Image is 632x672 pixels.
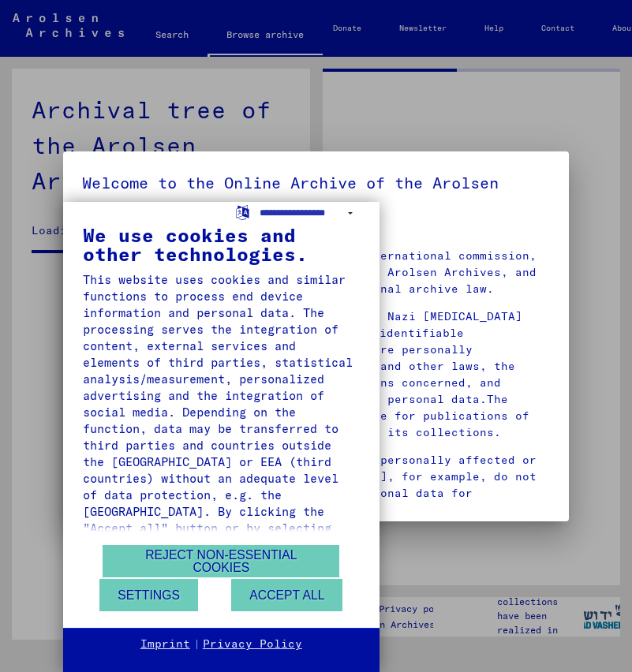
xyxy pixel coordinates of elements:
button: Accept all [231,579,342,611]
a: Privacy Policy [203,637,302,652]
div: We use cookies and other technologies. [83,226,360,263]
button: Settings [99,579,198,611]
div: This website uses cookies and similar functions to process end device information and personal da... [83,271,360,636]
button: Reject non-essential cookies [103,545,339,577]
a: Imprint [140,637,190,652]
